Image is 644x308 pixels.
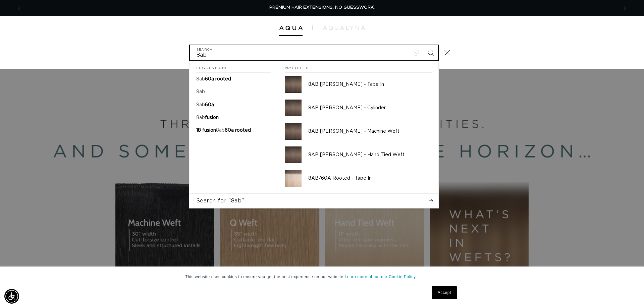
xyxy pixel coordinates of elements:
p: 8ab 60a [196,102,214,108]
mark: 8ab [196,115,205,120]
p: 8ab [196,89,205,95]
button: Search [423,45,438,60]
iframe: Chat Widget [610,276,644,308]
span: fusion [205,115,219,120]
span: PREMIUM HAIR EXTENSIONS. NO GUESSWORK. [269,5,375,10]
mark: 8ab [216,128,225,133]
a: 8AB [PERSON_NAME] - Machine Weft [278,120,438,143]
p: This website uses cookies to ensure you get the best experience on our website. [185,274,459,280]
span: 18 fusion [196,128,216,133]
a: 8ab 60a rooted [190,73,278,85]
a: Learn more about our Cookie Policy. [345,274,417,279]
a: 8AB [PERSON_NAME] - Tape In [278,73,438,96]
span: 60a rooted [225,128,251,133]
h2: Suggestions [196,61,271,73]
mark: 8ab [196,103,205,107]
mark: 8ab [196,89,205,94]
img: 8AB Ash Brown - Cylinder [285,100,302,116]
button: Close [440,45,455,60]
button: Previous announcement [12,2,26,14]
p: 8ab 60a rooted [196,76,231,82]
button: Clear search term [409,45,423,60]
img: aqualyna.com [323,26,365,30]
input: Search [190,45,438,60]
a: 8ab 60a [190,99,278,111]
a: Accept [432,286,457,299]
img: 8AB Ash Brown - Hand Tied Weft [285,146,302,163]
button: Next announcement [618,2,632,14]
span: 60a [205,103,214,107]
h2: Products [285,61,432,73]
div: Accessibility Menu [4,289,19,304]
p: 8AB/60A Rooted - Tape In [308,175,432,181]
a: 8AB/60A Rooted - Tape In [278,167,438,190]
img: 8AB Ash Brown - Tape In [285,76,302,93]
a: 8AB [PERSON_NAME] - Cylinder [278,96,438,120]
p: 8ab fusion [196,115,219,121]
p: 8AB [PERSON_NAME] - Tape In [308,81,432,87]
img: Aqua Hair Extensions [279,26,303,30]
p: 8AB [PERSON_NAME] - Hand Tied Weft [308,152,432,158]
a: 8ab fusion [190,111,278,124]
span: 60a rooted [205,77,231,81]
p: 8AB [PERSON_NAME] - Cylinder [308,105,432,111]
a: 8ab [190,85,278,98]
img: 8AB Ash Brown - Machine Weft [285,123,302,140]
p: 18 fusion 8ab 60a rooted [196,127,251,133]
mark: 8ab [196,77,205,81]
img: 8AB/60A Rooted - Tape In [285,170,302,187]
a: 18 fusion 8ab 60a rooted [190,124,278,137]
span: Search for "8ab" [196,197,245,204]
p: 8AB [PERSON_NAME] - Machine Weft [308,128,432,134]
a: 8AB [PERSON_NAME] - Hand Tied Weft [278,143,438,167]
